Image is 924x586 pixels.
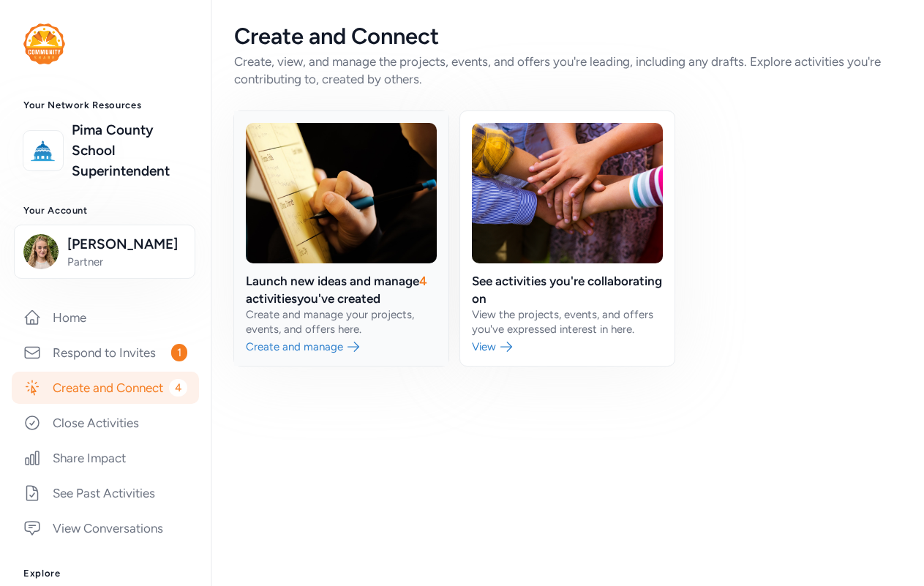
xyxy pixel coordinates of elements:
[12,337,199,369] a: Respond to Invites1
[12,512,199,544] a: View Conversations
[72,120,187,181] a: Pima County School Superintendent
[171,344,187,361] span: 1
[67,255,186,269] span: Partner
[67,234,186,255] span: [PERSON_NAME]
[234,53,901,88] div: Create, view, and manage the projects, events, and offers you're leading, including any drafts. E...
[12,407,199,439] a: Close Activities
[27,135,59,167] img: logo
[23,99,187,111] h3: Your Network Resources
[23,205,187,217] h3: Your Account
[23,23,65,64] img: logo
[14,225,195,279] button: [PERSON_NAME]Partner
[12,372,199,404] a: Create and Connect4
[169,379,187,397] span: 4
[12,442,199,474] a: Share Impact
[23,568,187,579] h3: Explore
[12,477,199,509] a: See Past Activities
[12,301,199,334] a: Home
[234,23,901,50] div: Create and Connect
